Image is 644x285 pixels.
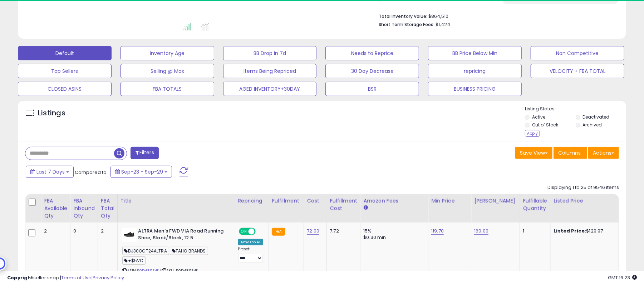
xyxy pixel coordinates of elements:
[474,197,517,205] div: [PERSON_NAME]
[523,228,545,234] div: 1
[18,46,112,60] button: Default
[38,108,65,118] h5: Listings
[436,21,450,28] span: $1,424
[554,228,613,234] div: $129.97
[110,166,172,178] button: Sep-23 - Sep-29
[44,228,65,234] div: 2
[121,168,163,175] span: Sep-23 - Sep-29
[379,21,434,27] b: Short Term Storage Fees:
[238,239,263,245] div: Amazon AI
[121,46,214,60] button: Inventory Age
[583,114,610,120] label: Deactivated
[515,147,552,159] button: Save View
[554,227,586,234] b: Listed Price:
[474,227,488,235] a: 160.00
[325,82,419,96] button: BSR
[138,228,225,243] b: ALTRA Men's FWD VIA Road Running Shoe, Black/Black, 12.5
[558,149,581,156] span: Columns
[307,197,324,205] div: Cost
[7,274,33,281] strong: Copyright
[36,168,65,175] span: Last 7 Days
[325,64,419,78] button: 30 Day Decrease
[525,130,540,137] div: Apply
[121,64,214,78] button: Selling @ Max
[431,227,444,235] a: 119.70
[554,147,587,159] button: Columns
[363,197,425,205] div: Amazon Fees
[532,122,558,128] label: Out of Stock
[272,228,285,236] small: FBA
[122,228,137,242] img: 31eTt-jgiaL._SL40_.jpg
[588,147,619,159] button: Actions
[101,228,112,234] div: 2
[73,228,92,234] div: 0
[61,274,92,281] a: Terms of Use
[325,46,419,60] button: Needs to Reprice
[330,197,357,212] div: Fulfillment Cost
[131,147,158,159] button: Filters
[547,184,619,191] div: Displaying 1 to 25 of 9546 items
[379,11,614,20] li: $864,510
[223,64,317,78] button: Items Being Repriced
[531,46,624,60] button: Non Competitive
[160,268,198,274] span: | SKU: B0D481154K
[583,122,602,128] label: Archived
[531,64,624,78] button: VELOCITY + FBA TOTAL
[608,274,637,281] span: 2025-10-7 16:23 GMT
[75,169,108,176] span: Compared to:
[44,197,67,220] div: FBA Available Qty
[363,205,368,211] small: Amazon Fees.
[7,275,124,281] div: seller snap | |
[330,228,355,234] div: 7.72
[272,197,301,205] div: Fulfillment
[93,274,124,281] a: Privacy Policy
[363,234,423,241] div: $0.30 min
[122,256,146,265] span: +$5VC
[307,227,319,235] a: 72.00
[121,197,232,205] div: Title
[532,114,545,120] label: Active
[431,197,468,205] div: Min Price
[101,197,114,220] div: FBA Total Qty
[223,82,317,96] button: AGED INVENTORY+30DAY
[238,247,264,263] div: Preset:
[254,229,266,235] span: OFF
[122,247,169,255] span: BJ30OCT24ALTRA
[554,197,616,205] div: Listed Price
[428,46,522,60] button: BB Price Below Min
[170,247,208,255] span: TAHO BRANDS
[73,197,95,220] div: FBA inbound Qty
[525,106,626,112] p: Listing States:
[428,64,522,78] button: repricing
[223,46,317,60] button: BB Drop in 7d
[428,82,522,96] button: BUSINESS PRICING
[121,82,214,96] button: FBA TOTALS
[240,229,249,235] span: ON
[238,197,266,205] div: Repricing
[18,82,112,96] button: CLOSED ASINS
[363,228,423,234] div: 15%
[523,197,547,212] div: Fulfillable Quantity
[18,64,112,78] button: Top Sellers
[379,13,427,19] b: Total Inventory Value:
[137,268,159,274] a: B0D481154K
[26,166,74,178] button: Last 7 Days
